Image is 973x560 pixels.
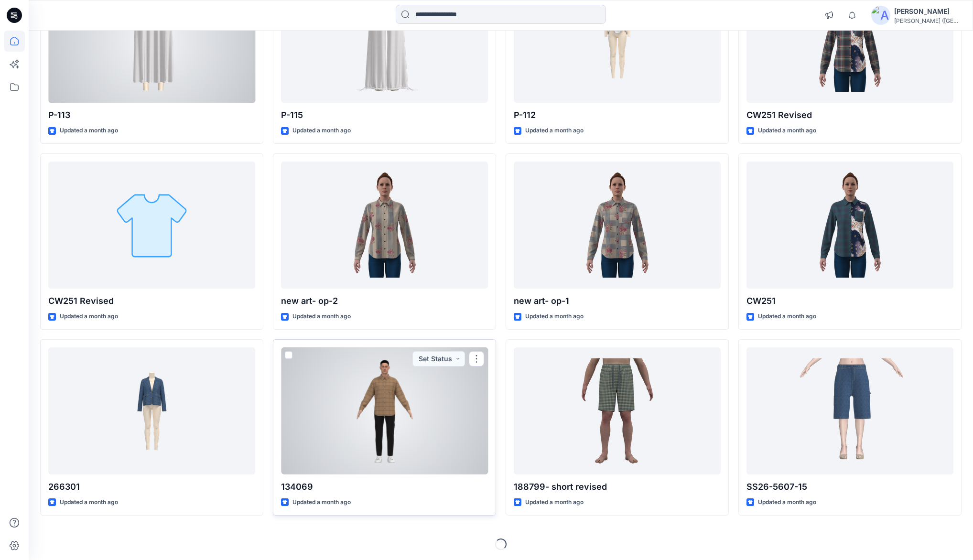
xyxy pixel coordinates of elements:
[281,294,488,308] p: new art- op-2
[746,162,953,289] a: CW251
[871,6,890,25] img: avatar
[758,497,816,507] p: Updated a month ago
[514,108,721,122] p: P-112
[281,480,488,494] p: 134069
[525,497,584,507] p: Updated a month ago
[746,347,953,474] a: SS26-5607-15
[292,126,351,136] p: Updated a month ago
[746,108,953,122] p: CW251 Revised
[292,497,351,507] p: Updated a month ago
[60,312,118,322] p: Updated a month ago
[60,497,118,507] p: Updated a month ago
[514,347,721,474] a: 188799- short revised
[514,480,721,494] p: 188799- short revised
[758,312,816,322] p: Updated a month ago
[292,312,351,322] p: Updated a month ago
[894,6,961,17] div: [PERSON_NAME]
[281,347,488,474] a: 134069
[60,126,118,136] p: Updated a month ago
[514,162,721,289] a: new art- op-1
[525,312,584,322] p: Updated a month ago
[514,294,721,308] p: new art- op-1
[758,126,816,136] p: Updated a month ago
[281,108,488,122] p: P-115
[746,480,953,494] p: SS26-5607-15
[48,480,255,494] p: 266301
[525,126,584,136] p: Updated a month ago
[48,347,255,474] a: 266301
[48,162,255,289] a: CW251 Revised
[894,17,961,24] div: [PERSON_NAME] ([GEOGRAPHIC_DATA]) Exp...
[281,162,488,289] a: new art- op-2
[746,294,953,308] p: CW251
[48,108,255,122] p: P-113
[48,294,255,308] p: CW251 Revised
